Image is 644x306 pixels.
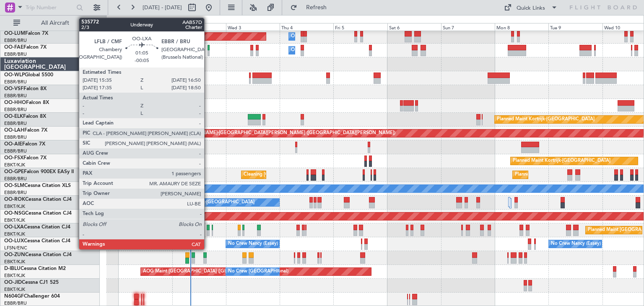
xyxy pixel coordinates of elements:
div: Sat 6 [387,23,441,31]
div: [DATE] [119,17,134,24]
a: OO-LAHFalcon 7X [4,128,47,133]
a: OO-LXACessna Citation CJ4 [4,225,70,230]
a: EBKT/KJK [4,259,25,265]
a: OO-ELKFalcon 8X [4,114,46,119]
a: OO-LUMFalcon 7X [4,31,48,36]
span: N604GF [4,294,24,299]
button: Quick Links [500,1,562,14]
a: EBBR/BRU [4,106,27,113]
button: All Aircraft [9,16,91,30]
a: EBBR/BRU [4,93,27,99]
div: Planned Maint Kortrijk-[GEOGRAPHIC_DATA] [497,113,595,126]
span: OO-GPE [4,169,24,174]
a: LFSN/ENC [4,245,27,251]
a: OO-WLPGlobal 5500 [4,73,53,78]
span: OO-ELK [4,114,23,119]
div: Tue 2 [172,23,226,31]
a: EBBR/BRU [4,189,27,196]
div: Quick Links [517,4,545,13]
span: OO-NSG [4,211,25,216]
a: EBBR/BRU [4,37,27,44]
div: Thu 4 [280,23,333,31]
a: OO-ROKCessna Citation CJ4 [4,197,72,202]
input: Trip Number [26,1,74,14]
span: OO-VSF [4,86,23,91]
div: No Crew Nancy (Essey) [228,238,278,250]
div: Planned Maint [PERSON_NAME]-[GEOGRAPHIC_DATA][PERSON_NAME] ([GEOGRAPHIC_DATA][PERSON_NAME]) [148,127,395,140]
a: EBBR/BRU [4,120,27,127]
span: D-IBLU [4,266,21,271]
div: Mon 1 [118,23,172,31]
div: No Crew Nancy (Essey) [551,238,601,250]
div: Mon 8 [495,23,548,31]
a: OO-LUXCessna Citation CJ4 [4,239,70,244]
div: No Crew [GEOGRAPHIC_DATA] ([GEOGRAPHIC_DATA] National) [228,265,369,278]
span: OO-JID [4,280,22,285]
span: OO-FAE [4,45,23,50]
div: Tue 9 [548,23,602,31]
span: Refresh [299,5,334,10]
a: OO-GPEFalcon 900EX EASy II [4,169,74,174]
div: Planned Maint [GEOGRAPHIC_DATA] ([GEOGRAPHIC_DATA]) [145,141,277,153]
div: AOG Maint [GEOGRAPHIC_DATA] ([GEOGRAPHIC_DATA] National) [143,265,288,278]
a: OO-HHOFalcon 8X [4,100,49,105]
a: OO-VSFFalcon 8X [4,86,47,91]
a: OO-FAEFalcon 7X [4,45,47,50]
div: Owner Melsbroek Air Base [291,44,348,57]
a: OO-ZUNCessna Citation CJ4 [4,252,72,257]
a: OO-FSXFalcon 7X [4,156,47,161]
div: Fri 5 [333,23,387,31]
span: OO-LUM [4,31,25,36]
a: EBKT/KJK [4,203,25,210]
a: EBKT/KJK [4,231,25,237]
div: Wed 3 [226,23,280,31]
a: OO-SLMCessna Citation XLS [4,183,71,188]
span: OO-ROK [4,197,25,202]
div: A/C Unavailable [GEOGRAPHIC_DATA]-[GEOGRAPHIC_DATA] [121,196,254,209]
span: OO-HHO [4,100,26,105]
button: Refresh [286,1,337,14]
a: D-IBLUCessna Citation M2 [4,266,66,271]
a: N604GFChallenger 604 [4,294,60,299]
span: [DATE] - [DATE] [143,4,182,11]
a: EBKT/KJK [4,162,25,168]
div: Planned Maint Kortrijk-[GEOGRAPHIC_DATA] [513,155,610,167]
span: OO-LUX [4,239,24,244]
a: EBBR/BRU [4,176,27,182]
span: All Aircraft [22,20,88,26]
span: OO-LAH [4,128,24,133]
a: EBKT/KJK [4,272,25,279]
span: OO-SLM [4,183,24,188]
a: OO-JIDCessna CJ1 525 [4,280,59,285]
a: EBBR/BRU [4,134,27,140]
a: OO-AIEFalcon 7X [4,142,45,147]
span: OO-FSX [4,156,23,161]
span: OO-LXA [4,225,24,230]
a: EBKT/KJK [4,217,25,223]
span: OO-AIE [4,142,22,147]
div: Owner Melsbroek Air Base [291,30,348,43]
a: EBBR/BRU [4,79,27,85]
a: EBKT/KJK [4,286,25,293]
a: EBBR/BRU [4,148,27,154]
a: EBBR/BRU [4,51,27,57]
div: Sun 7 [441,23,495,31]
span: OO-ZUN [4,252,25,257]
span: OO-WLP [4,73,25,78]
a: OO-NSGCessna Citation CJ4 [4,211,72,216]
div: Cleaning [GEOGRAPHIC_DATA] ([GEOGRAPHIC_DATA] National) [244,169,384,181]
